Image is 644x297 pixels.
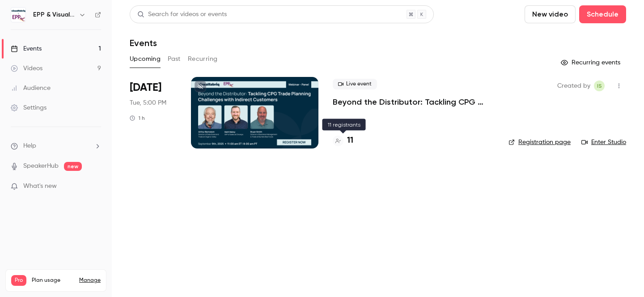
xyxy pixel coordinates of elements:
[32,277,74,284] span: Plan usage
[23,161,59,171] a: SpeakerHub
[11,275,26,286] span: Pro
[23,141,36,151] span: Help
[333,135,353,147] a: 11
[130,77,177,148] div: Sep 9 Tue, 11:00 AM (America/New York)
[130,38,157,48] h1: Events
[11,44,42,53] div: Events
[525,5,576,23] button: New video
[11,103,47,112] div: Settings
[597,81,602,91] span: IS
[594,81,605,91] span: Itamar Seligsohn
[581,138,626,147] a: Enter Studio
[130,98,166,107] span: Tue, 5:00 PM
[11,8,25,22] img: EPP & Visualfabriq
[130,115,145,122] div: 1 h
[347,135,353,147] h4: 11
[333,97,494,107] a: Beyond the Distributor: Tackling CPG Trade Planning Challenges with Indirect Customers
[11,141,101,151] li: help-dropdown-opener
[579,5,626,23] button: Schedule
[11,84,51,93] div: Audience
[130,81,161,95] span: [DATE]
[130,52,161,66] button: Upcoming
[168,52,181,66] button: Past
[64,162,82,171] span: new
[137,10,227,19] div: Search for videos or events
[79,277,101,284] a: Manage
[11,64,42,73] div: Videos
[188,52,218,66] button: Recurring
[557,55,626,70] button: Recurring events
[23,182,57,191] span: What's new
[90,182,101,191] iframe: Noticeable Trigger
[333,79,377,89] span: Live event
[557,81,590,91] span: Created by
[33,10,75,19] h6: EPP & Visualfabriq
[508,138,571,147] a: Registration page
